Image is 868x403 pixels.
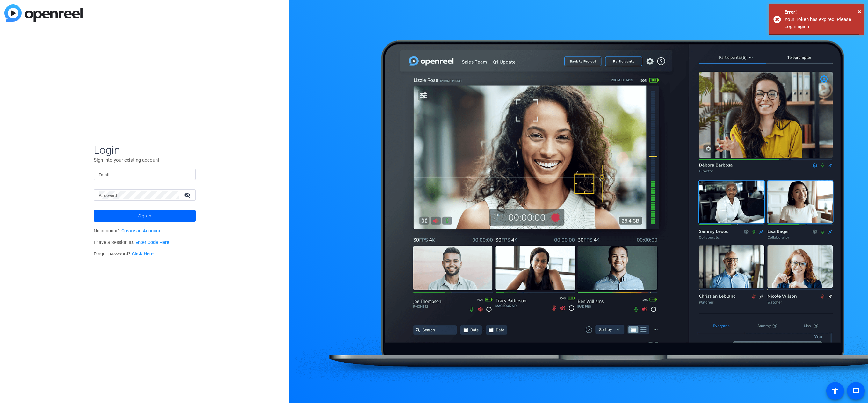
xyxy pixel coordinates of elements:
mat-icon: message [852,387,860,395]
button: Close [858,7,861,16]
span: I have a Session ID. [94,240,169,245]
mat-icon: visibility_off [180,190,196,200]
a: Create an Account [121,228,160,234]
span: Sign in [138,208,151,224]
p: Sign into your existing account. [94,157,196,164]
mat-label: Password [99,194,117,198]
input: Enter Email Address [99,171,191,178]
span: Login [94,143,196,157]
div: Your Token has expired. Please Login again [785,16,859,30]
a: Click Here [132,251,154,257]
div: Error! [785,9,859,16]
button: Sign in [94,210,196,222]
span: Forgot password? [94,251,154,257]
img: blue-gradient.svg [4,4,83,22]
a: Enter Code Here [135,240,169,245]
span: No account? [94,228,160,234]
span: × [858,8,861,15]
mat-label: Email [99,173,109,177]
mat-icon: accessibility [831,387,839,395]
